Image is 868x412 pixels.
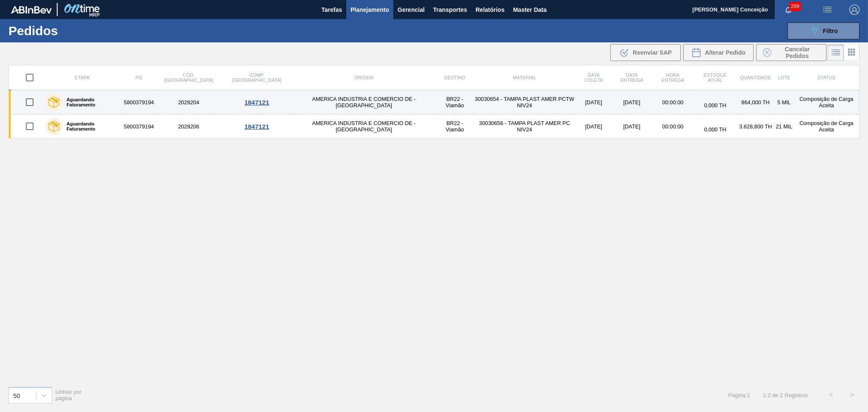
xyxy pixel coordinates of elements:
[787,22,860,39] button: Filtro
[652,114,693,139] td: 00:00:00
[155,114,222,139] td: 2029206
[844,45,860,61] div: Visão em Cards
[433,5,467,15] span: Transportes
[584,72,603,83] span: Data coleta
[704,126,726,133] span: 0,000 TH
[661,72,684,83] span: Hora Entrega
[823,28,838,34] span: Filtro
[292,114,437,139] td: AMERICA INDUSTRIA E COMERCIO DE - [GEOGRAPHIC_DATA]
[756,44,826,61] div: Cancelar Pedidos em Massa
[513,75,536,80] span: Material
[321,5,342,15] span: Tarefas
[652,90,693,114] td: 00:00:00
[576,90,612,114] td: [DATE]
[136,75,142,80] span: PO
[164,72,213,83] span: Cód. [GEOGRAPHIC_DATA]
[9,114,860,139] a: Aguardando Faturamento58003791942029206AMERICA INDUSTRIA E COMERCIO DE - [GEOGRAPHIC_DATA]BR22 - ...
[351,5,389,15] span: Planejamento
[473,90,576,114] td: 30030654 - TAMPA PLAST AMER PCTW NIV24
[789,2,801,11] span: 289
[633,49,672,56] span: Reenviar SAP
[9,90,860,114] a: Aguardando Faturamento58003791942029204AMERICA INDUSTRIA E COMERCIO DE - [GEOGRAPHIC_DATA]BR22 - ...
[223,123,290,130] div: 1847121
[842,384,863,406] button: >
[775,46,820,59] span: Cancelar Pedidos
[612,90,652,114] td: [DATE]
[728,392,750,398] span: Página : 1
[794,90,860,114] td: Composição de Carga Aceita
[436,114,473,139] td: BR22 - Viamão
[62,121,119,131] label: Aguardando Faturamento
[756,44,826,61] button: Cancelar Pedidos
[8,26,136,36] h1: Pedidos
[704,102,726,109] span: 0,000 TH
[513,5,546,15] span: Master Data
[763,392,808,398] span: 1 - 2 de 2 Registros
[444,75,465,80] span: Destino
[232,72,281,83] span: Comp. [GEOGRAPHIC_DATA]
[849,5,860,15] img: Logout
[223,99,290,106] div: 1847121
[354,75,373,80] span: Origem
[436,90,473,114] td: BR22 - Viamão
[56,389,82,401] span: Linhas por página
[683,44,754,61] div: Alterar Pedido
[775,4,802,16] button: Notificações
[62,97,119,107] label: Aguardando Faturamento
[828,45,844,61] div: Visão em Lista
[778,75,790,80] span: Lote
[740,75,771,80] span: Quantidade
[737,114,774,139] td: 3.628,800 TH
[473,114,576,139] td: 30030656 - TAMPA PLAST AMER PC NIV24
[794,114,860,139] td: Composição de Carga Aceita
[821,384,842,406] button: <
[737,90,774,114] td: 864,000 TH
[704,72,727,83] span: Estoque atual
[11,6,52,14] img: TNhmsLtSVTkK8tSr43FrP2fwEKptu5GPRR3wAAAABJRU5ErkJggg==
[774,90,793,114] td: 5 MIL
[705,49,746,56] span: Alterar Pedido
[822,5,832,15] img: userActions
[122,90,155,114] td: 5800379194
[155,90,222,114] td: 2029204
[774,114,793,139] td: 21 MIL
[612,114,652,139] td: [DATE]
[576,114,612,139] td: [DATE]
[610,44,681,61] div: Reenviar SAP
[398,5,425,15] span: Gerencial
[818,75,835,80] span: Status
[13,392,20,399] div: 50
[122,114,155,139] td: 5800379194
[75,75,90,80] span: Etapa
[620,72,643,83] span: Data entrega
[292,90,437,114] td: AMERICA INDUSTRIA E COMERCIO DE - [GEOGRAPHIC_DATA]
[476,5,504,15] span: Relatórios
